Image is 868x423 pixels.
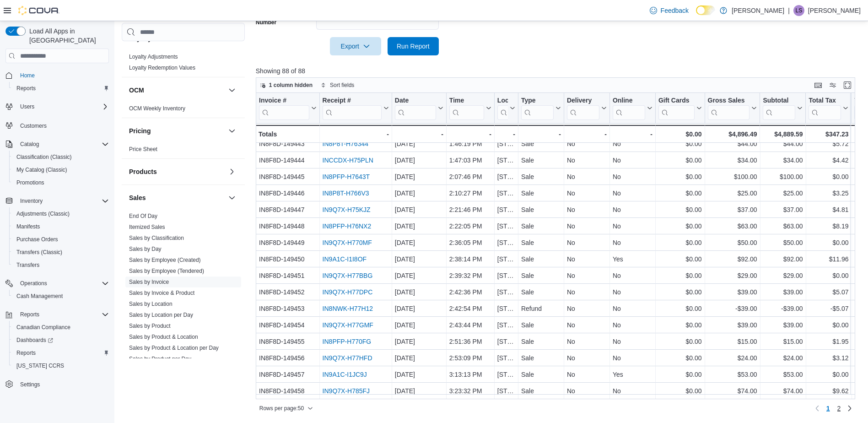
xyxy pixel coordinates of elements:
a: OCM Weekly Inventory [129,105,185,112]
div: [DATE] [395,171,443,182]
button: OCM [129,86,225,95]
div: Time [449,97,484,105]
div: Gift Card Sales [658,97,695,120]
button: Products [129,167,225,176]
div: No [567,221,607,232]
div: $0.00 [658,129,702,140]
div: Sale [521,237,561,248]
div: [STREET_ADDRESS] [497,171,515,182]
div: No [567,155,607,166]
div: $34.00 [763,155,803,166]
a: Loyalty Adjustments [129,54,178,60]
span: Reports [13,83,109,94]
button: Pricing [226,125,237,136]
span: Loyalty Adjustments [129,53,178,60]
button: Sort fields [317,80,358,91]
h3: Pricing [129,126,151,136]
span: Settings [16,379,109,390]
button: Manifests [9,220,113,233]
div: $63.00 [763,221,803,232]
div: Type [521,97,554,105]
button: Location [497,97,515,120]
h3: Products [129,167,157,176]
div: Sale [521,204,561,215]
div: $100.00 [763,171,803,182]
span: Transfers (Classic) [13,247,109,258]
div: No [613,204,652,215]
div: $50.00 [707,237,757,248]
a: Sales by Employee (Created) [129,257,201,263]
a: Classification (Classic) [13,152,75,163]
div: $0.00 [658,204,702,215]
div: Sale [521,188,561,199]
span: 1 [826,404,830,413]
div: Sale [521,155,561,166]
div: No [567,188,607,199]
span: Loyalty Redemption Values [129,64,195,71]
a: Sales by Product per Day [129,356,191,362]
span: Settings [20,381,40,388]
a: IN8PFP-H76NX2 [322,222,371,230]
button: Subtotal [763,97,803,120]
div: Total Tax [809,97,841,120]
div: Time [449,97,484,120]
a: Loyalty Redemption Values [129,65,195,71]
div: Date [395,97,436,105]
div: Lorrie Simcoe [793,5,804,16]
span: Canadian Compliance [16,324,70,331]
span: Purchase Orders [16,236,58,243]
span: Operations [16,278,109,289]
button: Promotions [9,176,113,189]
span: Itemized Sales [129,223,165,231]
div: $63.00 [707,221,757,232]
button: Online [613,97,652,120]
span: Reports [16,349,36,357]
div: 1:46:19 PM [449,138,491,149]
div: Sale [521,171,561,182]
a: Sales by Invoice [129,279,169,285]
p: [PERSON_NAME] [808,5,861,16]
span: Cash Management [16,293,63,300]
button: Run Report [388,37,439,55]
div: 1:47:03 PM [449,155,491,166]
div: No [613,237,652,248]
button: Receipt # [322,97,388,120]
span: Promotions [13,177,109,188]
div: 2:22:05 PM [449,221,491,232]
span: Promotions [16,179,44,186]
div: $0.00 [809,171,848,182]
div: 2:21:46 PM [449,204,491,215]
a: IN9Q7X-H77HFD [322,354,372,362]
button: Reports [9,347,113,359]
div: Subtotal [763,97,795,120]
input: Dark Mode [696,5,715,15]
span: Reports [16,85,36,92]
div: $8.19 [809,221,848,232]
span: Customers [16,119,109,131]
button: Sales [129,193,225,202]
a: IN9Q7X-H77BBG [322,272,372,279]
div: $0.00 [658,171,702,182]
div: $0.00 [658,237,702,248]
div: Subtotal [763,97,795,105]
a: Manifests [13,221,43,232]
button: [US_STATE] CCRS [9,359,113,372]
span: Catalog [16,139,109,150]
a: Cash Management [13,291,66,302]
nav: Complex example [5,65,109,415]
span: 2 [837,404,841,413]
span: Manifests [16,223,40,230]
span: Canadian Compliance [13,322,109,333]
button: Settings [2,378,113,391]
div: IN8F8D-149446 [259,188,317,199]
button: Invoice # [259,97,317,120]
button: Customers [2,119,113,132]
div: OCM [122,103,245,118]
div: [STREET_ADDRESS] [497,138,515,149]
span: [US_STATE] CCRS [16,362,64,369]
div: Type [521,97,554,120]
span: Run Report [397,42,430,51]
div: No [567,138,607,149]
div: Delivery [567,97,599,105]
div: $37.00 [707,204,757,215]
